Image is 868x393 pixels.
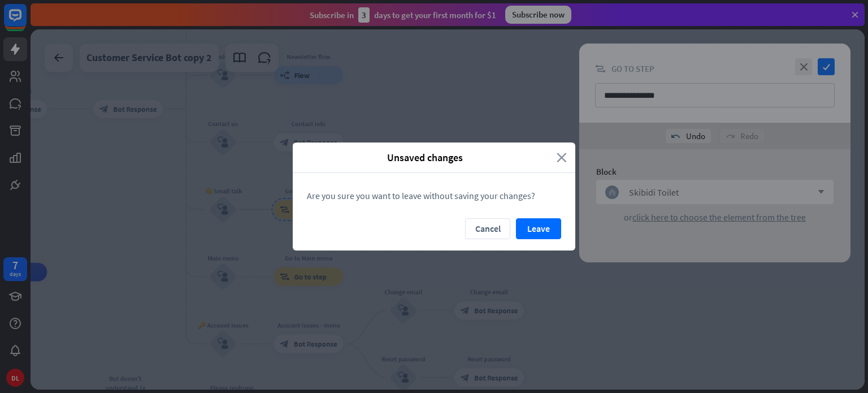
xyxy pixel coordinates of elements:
[301,151,548,164] span: Unsaved changes
[516,218,561,239] button: Leave
[307,190,535,201] span: Are you sure you want to leave without saving your changes?
[557,151,567,164] i: close
[465,218,510,239] button: Cancel
[9,5,43,38] button: Open LiveChat chat widget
